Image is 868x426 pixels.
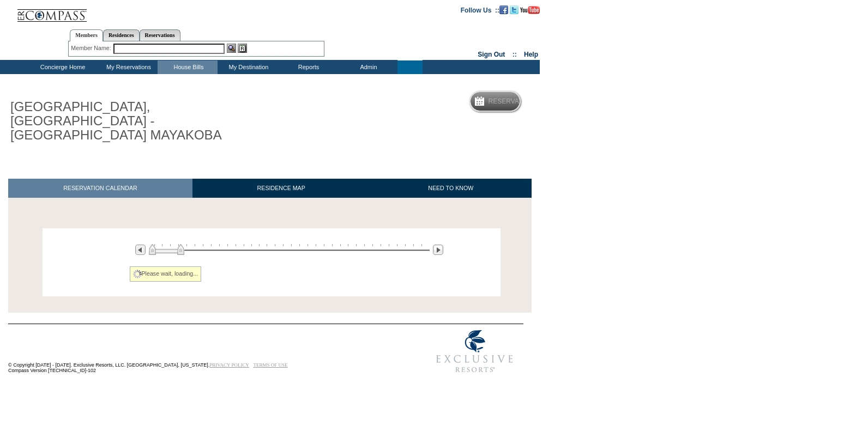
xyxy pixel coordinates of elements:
[524,51,538,58] a: Help
[227,44,236,53] img: View
[510,5,519,14] img: Follow us on Twitter
[133,270,142,278] img: spinner2.gif
[499,6,508,13] a: Become our fan on Facebook
[489,98,572,105] h5: Reservation Calendar
[70,29,103,41] a: Members
[278,60,337,74] td: Reports
[8,179,192,198] a: RESERVATION CALENDAR
[8,325,390,379] td: © Copyright [DATE] - [DATE]. Exclusive Resorts, LLC. [GEOGRAPHIC_DATA], [US_STATE]. Compass Versi...
[461,5,499,14] td: Follow Us ::
[433,245,443,255] img: Next
[158,60,218,74] td: House Bills
[130,266,202,282] div: Please wait, loading...
[71,44,113,53] div: Member Name:
[337,60,397,74] td: Admin
[426,324,523,379] img: Exclusive Resorts
[478,51,505,58] a: Sign Out
[140,29,180,41] a: Reservations
[499,5,508,14] img: Become our fan on Facebook
[520,6,540,13] a: Subscribe to our YouTube Channel
[520,6,540,14] img: Subscribe to our YouTube Channel
[254,362,288,368] a: TERMS OF USE
[103,29,140,41] a: Residences
[192,179,370,198] a: RESIDENCE MAP
[26,60,98,74] td: Concierge Home
[209,362,249,368] a: PRIVACY POLICY
[513,51,517,58] span: ::
[8,98,252,145] h1: [GEOGRAPHIC_DATA], [GEOGRAPHIC_DATA] - [GEOGRAPHIC_DATA] MAYAKOBA
[510,6,519,13] a: Follow us on Twitter
[135,245,146,255] img: Previous
[238,44,247,53] img: Reservations
[370,179,532,198] a: NEED TO KNOW
[98,60,158,74] td: My Reservations
[218,60,278,74] td: My Destination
